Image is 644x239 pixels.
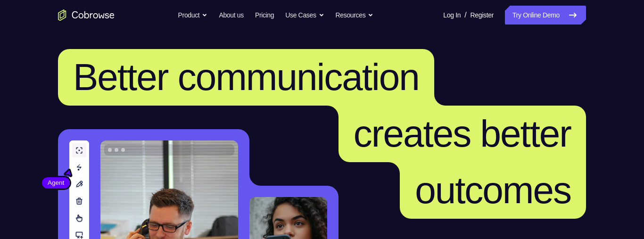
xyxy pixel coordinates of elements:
[73,56,419,98] span: Better communication
[471,6,494,25] a: Register
[336,6,374,25] button: Resources
[255,6,274,25] a: Pricing
[505,6,586,25] a: Try Online Demo
[219,6,243,25] a: About us
[58,9,115,21] a: Go to the home page
[285,6,324,25] button: Use Cases
[443,6,461,25] a: Log In
[354,113,571,155] span: creates better
[178,6,208,25] button: Product
[415,169,571,211] span: outcomes
[464,9,466,21] span: /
